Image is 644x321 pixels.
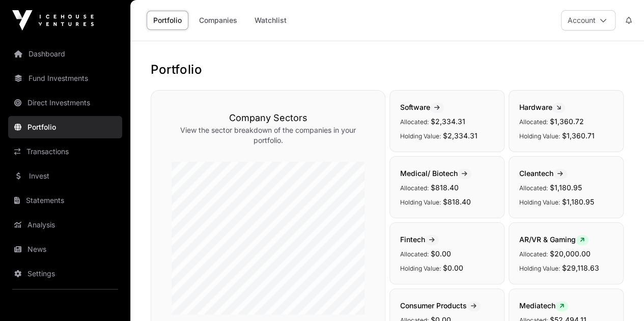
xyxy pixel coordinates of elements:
[8,189,122,212] a: Statements
[8,116,122,138] a: Portfolio
[8,140,122,163] a: Transactions
[400,169,471,178] span: Medical/ Biotech
[550,249,591,258] span: $20,000.00
[248,11,293,30] a: Watchlist
[431,249,451,258] span: $0.00
[12,10,94,31] img: Icehouse Ventures Logo
[8,92,122,114] a: Direct Investments
[443,131,478,140] span: $2,334.31
[519,118,548,126] span: Allocated:
[519,235,589,244] span: AR/VR & Gaming
[431,183,459,192] span: $818.40
[192,11,244,30] a: Companies
[443,264,463,272] span: $0.00
[400,265,441,272] span: Holding Value:
[519,301,568,310] span: Mediatech
[400,184,429,192] span: Allocated:
[561,10,615,31] button: Account
[431,117,465,126] span: $2,334.31
[550,117,584,126] span: $1,360.72
[519,169,567,178] span: Cleantech
[400,118,429,126] span: Allocated:
[8,67,122,90] a: Fund Investments
[8,238,122,260] a: News
[151,62,624,78] h1: Portfolio
[8,262,122,285] a: Settings
[400,235,439,244] span: Fintech
[519,198,560,206] span: Holding Value:
[562,131,595,140] span: $1,360.71
[400,198,441,206] span: Holding Value:
[519,103,565,111] span: Hardware
[562,264,599,272] span: $29,118.63
[519,184,548,192] span: Allocated:
[519,132,560,140] span: Holding Value:
[400,103,444,111] span: Software
[8,165,122,187] a: Invest
[172,111,365,125] h3: Company Sectors
[172,125,365,145] p: View the sector breakdown of the companies in your portfolio.
[400,250,429,258] span: Allocated:
[562,197,594,206] span: $1,180.95
[550,183,582,192] span: $1,180.95
[593,272,644,321] iframe: Chat Widget
[147,11,188,30] a: Portfolio
[400,301,481,310] span: Consumer Products
[400,132,441,140] span: Holding Value:
[443,197,471,206] span: $818.40
[519,265,560,272] span: Holding Value:
[8,43,122,65] a: Dashboard
[8,214,122,236] a: Analysis
[519,250,548,258] span: Allocated:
